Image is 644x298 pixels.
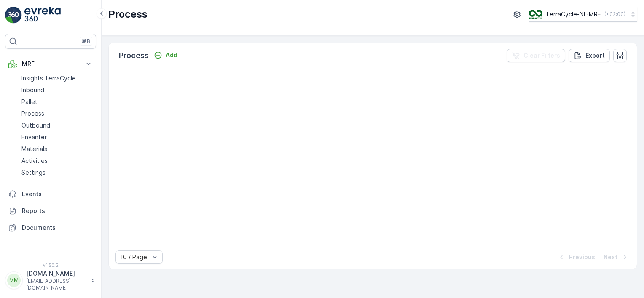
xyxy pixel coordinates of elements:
p: TerraCycle-NL-MRF [546,10,601,19]
a: Outbound [18,120,96,131]
img: TC_v739CUj.png [529,10,542,19]
a: Insights TerraCycle [18,72,96,84]
p: Events [22,190,93,198]
p: Settings [21,168,46,177]
p: [DOMAIN_NAME] [26,269,87,278]
p: Clear Filters [523,51,560,60]
p: Envanter [21,133,47,141]
a: Envanter [18,131,96,143]
p: Previous [569,253,595,261]
p: ⌘B [82,38,90,45]
a: Pallet [18,96,96,108]
p: Process [119,50,149,61]
p: MRF [22,60,79,68]
button: TerraCycle-NL-MRF(+02:00) [529,7,637,22]
p: Pallet [21,98,38,106]
a: Reports [5,202,96,219]
button: Add [150,50,181,60]
button: MM[DOMAIN_NAME][EMAIL_ADDRESS][DOMAIN_NAME] [5,269,96,291]
a: Inbound [18,84,96,96]
a: Events [5,186,96,202]
button: Clear Filters [507,49,565,62]
a: Process [18,108,96,120]
p: ( +02:00 ) [604,11,625,18]
a: Activities [18,155,96,167]
div: MM [7,274,21,287]
a: Materials [18,143,96,155]
a: Settings [18,167,96,178]
p: Insights TerraCycle [21,74,76,82]
button: MRF [5,56,96,72]
p: Documents [22,223,93,232]
p: Process [108,8,148,21]
p: Activities [21,157,48,165]
p: Add [166,51,177,59]
a: Documents [5,219,96,236]
img: logo [5,7,22,24]
p: Export [585,51,605,60]
p: [EMAIL_ADDRESS][DOMAIN_NAME] [26,278,87,291]
p: Inbound [21,86,44,94]
p: Outbound [21,121,50,130]
p: Materials [21,145,47,153]
button: Previous [556,252,596,262]
span: v 1.50.2 [5,263,96,268]
p: Process [21,109,44,118]
p: Next [604,253,617,261]
img: logo_light-DOdMpM7g.png [24,7,61,24]
p: Reports [22,207,93,215]
button: Next [603,252,630,262]
button: Export [569,49,610,62]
